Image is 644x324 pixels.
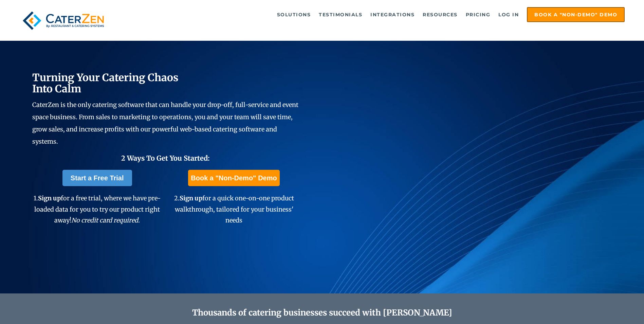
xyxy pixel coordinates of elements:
span: Sign up [180,194,202,202]
a: Resources [419,8,461,21]
a: Solutions [274,8,314,21]
span: 2 Ways To Get You Started: [121,154,210,162]
iframe: Help widget launcher [584,298,637,317]
a: Testimonials [315,8,366,21]
span: 1. for a free trial, where we have pre-loaded data for you to try our product right away! [34,194,161,224]
span: Turning Your Catering Chaos Into Calm [32,71,179,95]
a: Book a "Non-Demo" Demo [527,7,625,22]
a: Start a Free Trial [62,170,132,186]
a: Book a "Non-Demo" Demo [188,170,279,186]
a: Pricing [462,8,494,21]
h2: Thousands of catering businesses succeed with [PERSON_NAME] [65,308,580,318]
span: CaterZen is the only catering software that can handle your drop-off, full-service and event spac... [32,101,298,145]
span: 2. for a quick one-on-one product walkthrough, tailored for your business' needs [174,194,294,224]
span: Sign up [38,194,61,202]
div: Navigation Menu [123,7,625,22]
img: caterzen [19,7,107,34]
em: No credit card required. [71,216,140,224]
a: Integrations [367,8,418,21]
a: Log in [495,8,522,21]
